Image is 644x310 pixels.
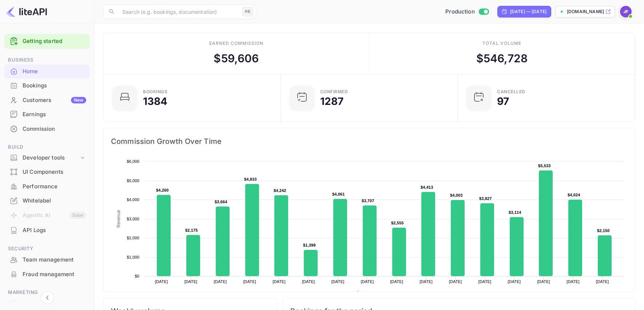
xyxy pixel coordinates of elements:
text: [DATE] [155,279,168,284]
div: Commission [4,122,90,136]
div: ⌘K [242,7,253,16]
span: Commission Growth Over Time [111,136,628,147]
div: Team management [23,256,86,264]
div: Click to change the date range period [497,6,551,17]
text: $2,175 [185,228,198,232]
text: [DATE] [243,279,256,284]
div: CANCELLED [497,90,525,94]
div: [DATE] — [DATE] [510,8,546,15]
a: CustomersNew [4,93,90,107]
text: $5,533 [538,164,551,168]
text: [DATE] [390,279,403,284]
div: Bookings [143,90,167,94]
text: $4,242 [274,188,286,193]
img: Jenny Frimer [620,6,632,17]
text: [DATE] [184,279,198,284]
div: Developer tools [23,154,79,162]
div: Fraud management [4,267,90,282]
div: Earnings [4,107,90,122]
text: [DATE] [508,279,521,284]
span: Build [4,143,90,151]
text: [DATE] [331,279,345,284]
text: [DATE] [420,279,433,284]
div: Getting started [4,34,90,49]
text: $4,000 [127,197,139,202]
text: [DATE] [537,279,550,284]
div: $ 546,728 [476,50,528,67]
a: Earnings [4,107,90,121]
text: $2,150 [597,228,610,233]
span: Production [445,8,475,16]
text: $4,413 [421,185,433,189]
div: API Logs [23,226,86,235]
text: [DATE] [302,279,315,284]
a: Fraud management [4,267,90,281]
div: Team management [4,253,90,267]
div: Performance [23,183,86,191]
a: Getting started [23,37,86,46]
img: LiteAPI logo [6,6,47,17]
div: Commission [23,125,86,133]
div: Performance [4,180,90,194]
text: $3,114 [509,210,521,215]
text: $2,555 [391,221,404,225]
div: Developer tools [4,152,90,164]
div: Whitelabel [23,197,86,205]
div: Earned commission [209,40,263,47]
a: UI Components [4,165,90,178]
text: $4,024 [568,193,580,197]
div: 1287 [320,96,344,106]
div: Switch to Sandbox mode [442,8,492,16]
text: $0 [135,274,139,278]
text: [DATE] [214,279,227,284]
div: UI Components [23,168,86,176]
text: $4,833 [244,177,257,181]
div: Bookings [4,79,90,93]
div: Vouchers [23,300,86,308]
text: $1,399 [303,243,316,247]
input: Search (e.g. bookings, documentation) [118,4,239,19]
text: [DATE] [361,279,374,284]
div: Fraud management [23,270,86,279]
span: Marketing [4,289,90,297]
div: Confirmed [320,90,348,94]
a: Commission [4,122,90,136]
a: Whitelabel [4,194,90,207]
text: $5,000 [127,178,139,183]
text: $3,707 [362,199,374,203]
div: Home [23,67,86,76]
div: New [71,97,86,103]
text: $6,000 [127,159,139,164]
text: $4,260 [156,188,169,192]
div: Whitelabel [4,194,90,208]
text: Revenue [363,291,381,296]
span: Business [4,56,90,64]
text: $3,000 [127,217,139,221]
text: [DATE] [273,279,286,284]
text: [DATE] [567,279,580,284]
div: UI Components [4,165,90,179]
a: API Logs [4,223,90,237]
button: Collapse navigation [41,291,54,304]
text: Revenue [116,210,121,228]
text: $4,061 [332,192,345,196]
text: [DATE] [478,279,492,284]
text: [DATE] [596,279,609,284]
div: Earnings [23,110,86,119]
a: Home [4,64,90,78]
p: [DOMAIN_NAME] [567,8,604,15]
text: $1,000 [127,255,139,259]
div: Bookings [23,82,86,90]
a: Team management [4,253,90,266]
div: 97 [497,96,509,106]
a: Bookings [4,79,90,92]
a: Performance [4,180,90,193]
div: CustomersNew [4,93,90,107]
div: Customers [23,96,86,105]
text: $3,827 [479,196,492,201]
div: 1384 [143,96,168,106]
text: $3,664 [215,200,227,204]
div: API Logs [4,223,90,238]
text: $4,003 [450,193,463,197]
